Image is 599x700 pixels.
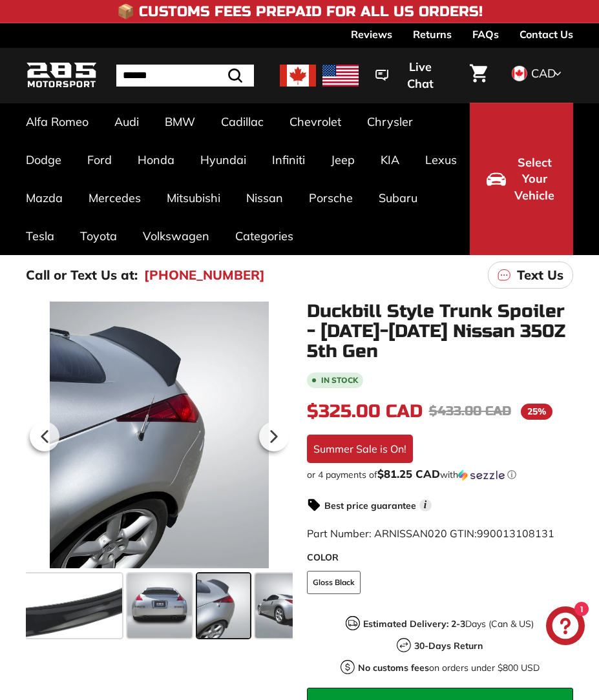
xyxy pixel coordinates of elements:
span: $433.00 CAD [429,403,511,419]
a: Dodge [13,141,74,179]
span: $325.00 CAD [307,400,423,422]
a: Jeep [318,141,368,179]
span: 990013108131 [477,527,554,540]
a: Categories [222,217,306,255]
a: Cart [462,54,495,98]
a: Mazda [13,179,76,217]
span: $81.25 CAD [377,467,440,480]
a: Audi [101,103,152,141]
a: KIA [368,141,412,179]
a: FAQs [472,23,499,45]
a: Alfa Romeo [13,103,101,141]
b: In stock [321,376,358,384]
p: Days (Can & US) [363,617,534,631]
h4: 📦 Customs Fees Prepaid for All US Orders! [117,4,483,19]
p: Text Us [517,265,563,285]
a: Hyundai [187,141,259,179]
label: COLOR [307,551,574,564]
div: or 4 payments of$81.25 CADwithSezzle Click to learn more about Sezzle [307,468,574,481]
a: Returns [413,23,452,45]
a: Reviews [351,23,392,45]
img: Logo_285_Motorsport_areodynamics_components [26,60,97,90]
p: on orders under $800 USD [358,661,540,675]
strong: Estimated Delivery: 2-3 [363,618,465,630]
span: Part Number: ARNISSAN020 GTIN: [307,527,554,540]
span: Live Chat [395,59,445,92]
a: Text Us [488,262,573,289]
strong: 30-Days Return [414,640,483,652]
button: Live Chat [359,51,462,99]
span: Select Your Vehicle [512,154,556,204]
a: Toyota [67,217,130,255]
a: Porsche [296,179,366,217]
a: Honda [125,141,187,179]
a: Chevrolet [277,103,354,141]
strong: Best price guarantee [324,500,416,511]
span: i [419,499,432,511]
a: Contact Us [520,23,573,45]
a: Infiniti [259,141,318,179]
h1: Duckbill Style Trunk Spoiler - [DATE]-[DATE] Nissan 350Z 5th Gen [307,302,574,361]
button: Select Your Vehicle [470,103,573,255]
div: or 4 payments of with [307,468,574,481]
a: Subaru [366,179,430,217]
a: BMW [152,103,208,141]
a: Cadillac [208,103,277,141]
input: Search [116,65,254,87]
a: Lexus [412,141,470,179]
p: Call or Text Us at: [26,265,138,285]
a: Ford [74,141,125,179]
a: Tesla [13,217,67,255]
strong: No customs fees [358,662,429,674]
a: Nissan [233,179,296,217]
a: Volkswagen [130,217,222,255]
span: CAD [531,66,556,81]
a: [PHONE_NUMBER] [144,265,265,285]
div: Summer Sale is On! [307,435,413,463]
a: Mitsubishi [154,179,233,217]
a: Mercedes [76,179,154,217]
span: 25% [521,404,552,420]
a: Chrysler [354,103,426,141]
inbox-online-store-chat: Shopify online store chat [542,606,589,648]
img: Sezzle [458,469,505,481]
